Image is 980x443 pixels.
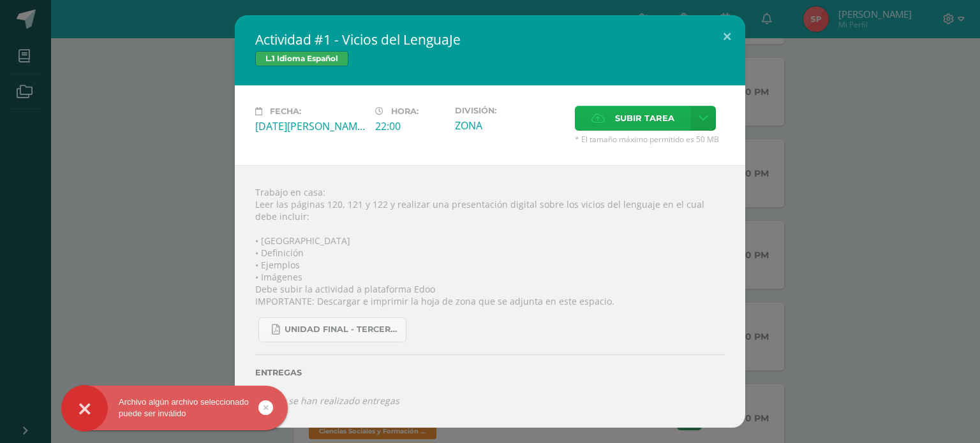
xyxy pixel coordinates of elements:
i: Aún no se han realizado entregas [255,395,399,407]
div: ZONA [455,119,565,133]
div: [DATE][PERSON_NAME] [255,119,365,133]
span: Fecha: [270,106,301,116]
span: L.1 Idioma Español [255,51,348,66]
span: Hora: [391,106,419,116]
div: Trabajo en casa: Leer las páginas 120, 121 y 122 y realizar una presentación digital sobre los vi... [235,165,745,428]
div: Archivo algún archivo seleccionado puede ser inválido [61,396,288,419]
span: UNIDAD FINAL - TERCERO BASICO A-B-C.pdf [285,324,399,335]
div: 22:00 [375,119,445,133]
a: UNIDAD FINAL - TERCERO BASICO A-B-C.pdf [258,317,406,342]
label: División: [455,106,565,115]
span: Subir tarea [615,106,674,130]
button: Close (Esc) [709,15,745,59]
label: Entregas [255,368,725,377]
h2: Actividad #1 - Vicios del LenguaJe [255,31,725,48]
span: * El tamaño máximo permitido es 50 MB [575,134,725,145]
